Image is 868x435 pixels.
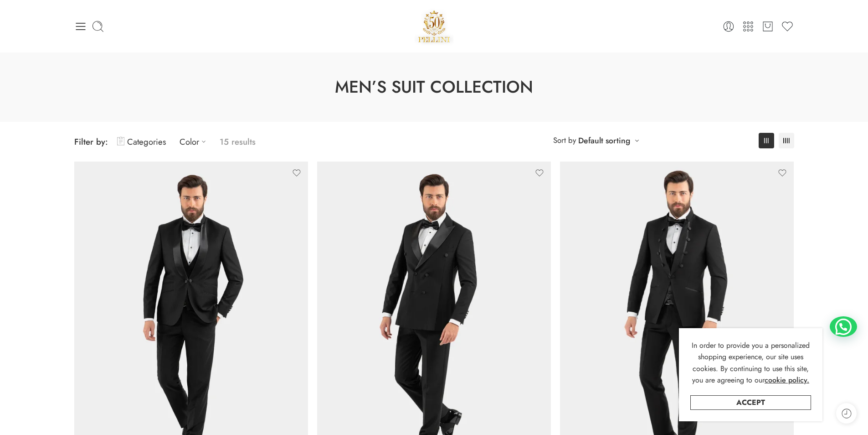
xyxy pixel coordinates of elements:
a: Login / Register [722,20,735,33]
p: 15 results [220,131,256,152]
a: Categories [117,131,166,152]
h1: Men’s Suit Collection [23,75,845,99]
span: Filter by: [74,136,108,148]
span: In order to provide you a personalized shopping experience, our site uses cookies. By continuing ... [692,340,810,386]
a: Default sorting [578,134,630,147]
a: Color [180,131,211,152]
a: cookie policy. [765,374,809,386]
span: Sort by [553,133,576,148]
a: Pellini - [415,7,454,46]
img: Pellini [415,7,454,46]
a: Accept [690,395,811,410]
a: Wishlist [781,20,794,33]
a: Cart [761,20,774,33]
